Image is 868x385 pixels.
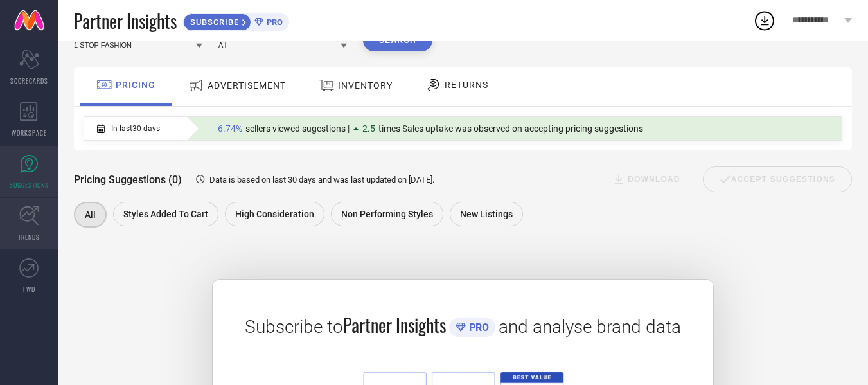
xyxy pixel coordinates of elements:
div: Percentage of sellers who have viewed suggestions for the current Insight Type [211,120,650,137]
span: Partner Insights [343,312,446,338]
span: ADVERTISEMENT [208,80,286,91]
span: Subscribe to [245,316,343,337]
span: 2.5 [362,123,375,134]
span: RETURNS [445,80,488,90]
a: SUBSCRIBEPRO [183,10,289,31]
span: Styles Added To Cart [123,209,208,219]
span: PRO [466,321,489,334]
span: New Listings [460,209,513,219]
span: Partner Insights [74,8,177,34]
span: times Sales uptake was observed on accepting pricing suggestions [378,123,643,134]
span: PRO [263,17,283,27]
span: INVENTORY [338,80,393,91]
span: PRICING [116,80,155,90]
span: Data is based on last 30 days and was last updated on [DATE] . [209,175,434,184]
span: sellers viewed sugestions | [245,123,350,134]
span: TRENDS [18,232,40,242]
span: SUBSCRIBE [184,17,242,27]
span: SUGGESTIONS [10,180,49,190]
span: 6.74% [218,123,242,134]
div: Open download list [753,9,776,32]
div: Accept Suggestions [703,166,852,192]
span: FWD [23,284,35,294]
span: SCORECARDS [10,76,48,85]
span: and analyse brand data [499,316,681,337]
span: High Consideration [235,209,314,219]
span: All [85,210,96,220]
span: In last 30 days [111,124,160,133]
span: WORKSPACE [12,128,47,138]
span: Pricing Suggestions (0) [74,174,182,186]
span: Non Performing Styles [341,209,433,219]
